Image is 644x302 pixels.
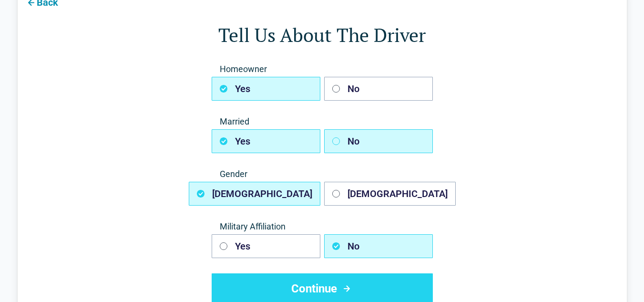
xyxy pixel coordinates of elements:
span: Married [212,116,433,127]
span: Gender [212,168,433,180]
button: Yes [212,129,320,153]
span: Military Affiliation [212,221,433,232]
h1: Tell Us About The Driver [56,21,589,48]
button: Yes [212,77,320,101]
button: Yes [212,234,320,258]
button: [DEMOGRAPHIC_DATA] [189,182,320,206]
span: Homeowner [212,63,433,75]
button: No [324,234,433,258]
button: No [324,129,433,153]
button: [DEMOGRAPHIC_DATA] [324,182,456,206]
button: No [324,77,433,101]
